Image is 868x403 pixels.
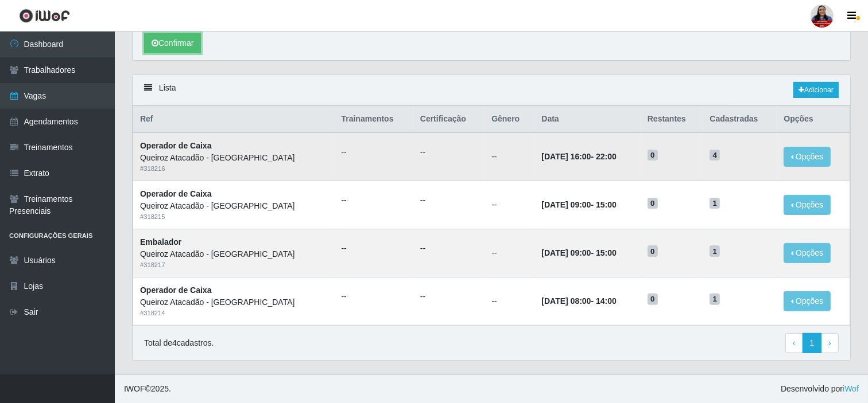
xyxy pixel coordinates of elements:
a: 1 [803,333,822,354]
time: [DATE] 16:00 [541,152,591,161]
ul: -- [342,242,406,255]
ul: -- [420,146,478,158]
div: # 318215 [140,212,328,222]
div: # 318216 [140,164,328,174]
ul: -- [342,291,406,303]
strong: - [541,152,616,161]
strong: - [541,200,616,209]
nav: pagination [785,333,839,354]
button: Opções [784,291,831,311]
span: 0 [648,150,658,161]
span: 0 [648,198,658,209]
ul: -- [420,291,478,303]
div: # 318214 [140,308,328,318]
span: © 2025 . [124,383,171,395]
time: 22:00 [596,152,617,161]
th: Certificação [413,106,485,133]
span: ‹ [793,338,796,347]
time: 15:00 [596,248,617,257]
th: Gênero [485,106,534,133]
a: Previous [785,333,803,354]
time: 15:00 [596,200,617,209]
time: [DATE] 08:00 [541,296,591,306]
strong: Embalador [140,237,181,247]
ul: -- [420,242,478,255]
strong: Operador de Caixa [140,285,212,295]
td: -- [485,132,534,181]
p: Total de 4 cadastros. [144,337,214,349]
span: IWOF [124,384,145,393]
span: 1 [710,294,720,305]
time: [DATE] 09:00 [541,248,591,257]
div: Lista [133,75,850,105]
strong: Operador de Caixa [140,141,212,150]
span: 1 [710,245,720,257]
th: Restantes [641,106,703,133]
td: -- [485,229,534,277]
th: Trainamentos [335,106,413,133]
strong: Operador de Caixa [140,189,212,198]
time: [DATE] 09:00 [541,200,591,209]
a: Adicionar [793,82,839,98]
button: Opções [784,195,831,215]
th: Opções [777,106,850,133]
td: -- [485,277,534,325]
span: 0 [648,294,658,305]
ul: -- [420,194,478,206]
div: # 318217 [140,260,328,270]
a: Next [821,333,839,354]
ul: -- [342,194,406,206]
time: 14:00 [596,296,617,306]
span: › [828,338,831,347]
strong: - [541,248,616,257]
span: 4 [710,150,720,161]
div: Queiroz Atacadão - [GEOGRAPHIC_DATA] [140,200,328,212]
a: iWof [843,384,859,393]
span: 1 [710,198,720,209]
span: 0 [648,245,658,257]
div: Queiroz Atacadão - [GEOGRAPHIC_DATA] [140,296,328,308]
th: Cadastradas [703,106,777,133]
img: CoreUI Logo [19,9,70,23]
ul: -- [342,146,406,158]
th: Data [534,106,640,133]
strong: - [541,296,616,306]
div: Queiroz Atacadão - [GEOGRAPHIC_DATA] [140,152,328,164]
div: Queiroz Atacadão - [GEOGRAPHIC_DATA] [140,248,328,260]
button: Opções [784,243,831,263]
span: Desenvolvido por [781,383,859,395]
button: Confirmar [144,33,201,53]
button: Opções [784,147,831,167]
td: -- [485,181,534,229]
th: Ref [133,106,335,133]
